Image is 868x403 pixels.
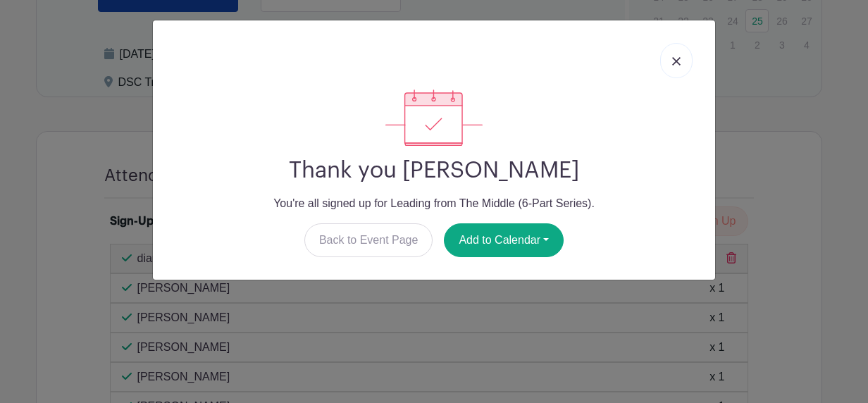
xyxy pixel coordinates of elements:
[385,89,483,146] img: signup_complete-c468d5dda3e2740ee63a24cb0ba0d3ce5d8a4ecd24259e683200fb1569d990c8.svg
[164,195,704,212] p: You're all signed up for Leading from The Middle (6-Part Series).
[304,223,433,257] a: Back to Event Page
[444,223,564,257] button: Add to Calendar
[672,57,681,66] img: close_button-5f87c8562297e5c2d7936805f587ecaba9071eb48480494691a3f1689db116b3.svg
[164,157,704,184] h2: Thank you [PERSON_NAME]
